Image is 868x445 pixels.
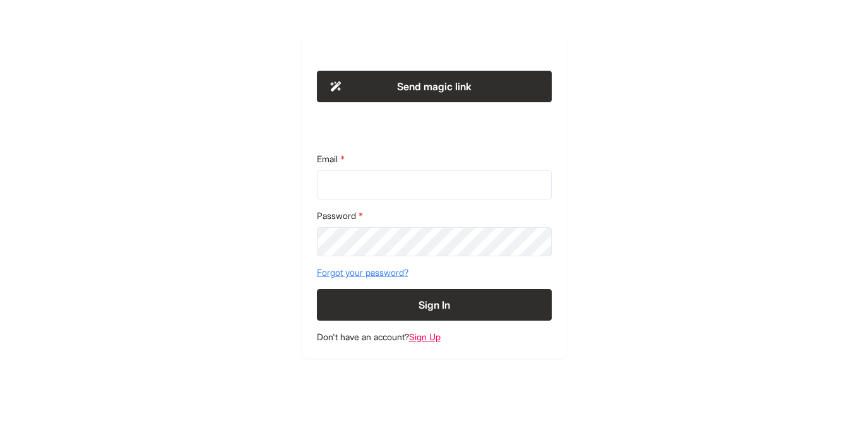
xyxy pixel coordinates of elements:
[317,289,552,321] button: Sign In
[317,266,552,279] a: Forgot your password?
[317,71,552,102] button: Send magic link
[317,210,552,222] label: Password
[317,153,552,165] label: Email
[409,331,441,342] a: Sign Up
[317,331,552,343] footer: Don't have an account?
